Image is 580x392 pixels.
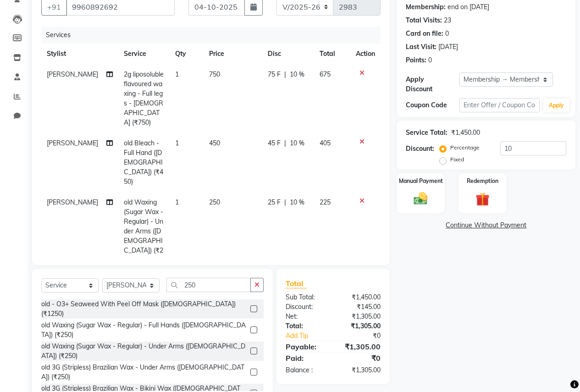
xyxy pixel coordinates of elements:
span: 1 [175,70,179,78]
div: ₹1,305.00 [333,341,387,352]
th: Qty [170,44,204,64]
label: Manual Payment [399,177,443,185]
a: Add Tip [279,331,342,341]
div: Service Total: [406,128,447,138]
span: 25 F [268,198,281,207]
span: [PERSON_NAME] [47,198,98,206]
th: Disc [262,44,314,64]
div: Net: [279,312,333,321]
th: Action [350,44,381,64]
span: 675 [320,70,331,78]
span: 450 [209,139,220,147]
div: end on [DATE] [447,2,489,12]
div: 23 [444,16,451,25]
th: Service [118,44,170,64]
span: 10 % [290,138,304,148]
th: Stylist [41,44,118,64]
div: Sub Total: [279,293,333,302]
div: Coupon Code [406,100,459,110]
div: ₹145.00 [333,302,387,312]
th: Total [314,44,350,64]
div: old Waxing (Sugar Wax - Regular) - Full Hands ([DEMOGRAPHIC_DATA]) (₹250) [41,320,247,340]
div: Card on file: [406,29,443,39]
span: | [284,138,286,148]
div: old 3G (Stripless) Brazilian Wax - Under Arms ([DEMOGRAPHIC_DATA]) (₹250) [41,363,247,382]
span: 1 [175,139,179,147]
span: old Bleach - Full Hand ([DEMOGRAPHIC_DATA]) (₹450) [124,139,163,186]
div: ₹1,305.00 [333,365,387,375]
div: [DATE] [438,42,458,52]
span: 2g liposoluble flavoured waxing - Full legs - [DEMOGRAPHIC_DATA] (₹750) [124,70,164,127]
label: Percentage [450,144,480,152]
span: 405 [320,139,331,147]
div: Points: [406,55,426,65]
span: old Waxing (Sugar Wax - Regular) - Under Arms ([DEMOGRAPHIC_DATA]) (₹250) [124,198,163,264]
input: Enter Offer / Coupon Code [459,98,540,112]
span: 750 [209,70,220,78]
span: [PERSON_NAME] [47,139,98,147]
span: [PERSON_NAME] [47,70,98,78]
input: Search or Scan [166,278,251,292]
span: 10 % [290,70,304,79]
div: ₹1,305.00 [333,312,387,321]
div: Total: [279,321,333,331]
div: Total Visits: [406,16,442,25]
th: Price [204,44,263,64]
label: Redemption [467,177,498,185]
span: 45 F [268,138,281,148]
div: Last Visit: [406,42,436,52]
div: ₹1,450.00 [451,128,480,138]
img: _cash.svg [409,191,432,207]
span: 225 [320,198,331,206]
div: 0 [445,29,449,39]
span: Total [286,279,307,288]
div: old Waxing (Sugar Wax - Regular) - Under Arms ([DEMOGRAPHIC_DATA]) (₹250) [41,342,247,361]
span: 75 F [268,70,281,79]
span: 10 % [290,198,304,207]
button: Apply [543,99,569,112]
div: Payable: [279,341,333,352]
div: Services [42,27,387,44]
span: | [284,70,286,79]
div: Paid: [279,353,333,364]
span: | [284,198,286,207]
div: Discount: [279,302,333,312]
span: 1 [175,198,179,206]
img: _gift.svg [471,191,494,208]
a: Continue Without Payment [398,221,574,230]
span: 250 [209,198,220,206]
label: Fixed [450,155,464,164]
div: Balance : [279,365,333,375]
div: ₹1,305.00 [333,321,387,331]
div: ₹1,450.00 [333,293,387,302]
div: ₹0 [342,331,387,341]
div: Apply Discount [406,75,459,94]
div: Membership: [406,2,446,12]
div: 0 [428,55,432,65]
div: Discount: [406,144,434,154]
div: old - O3+ Seaweed With Peel Off Mask ([DEMOGRAPHIC_DATA]) (₹1250) [41,299,247,319]
div: ₹0 [333,353,387,364]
